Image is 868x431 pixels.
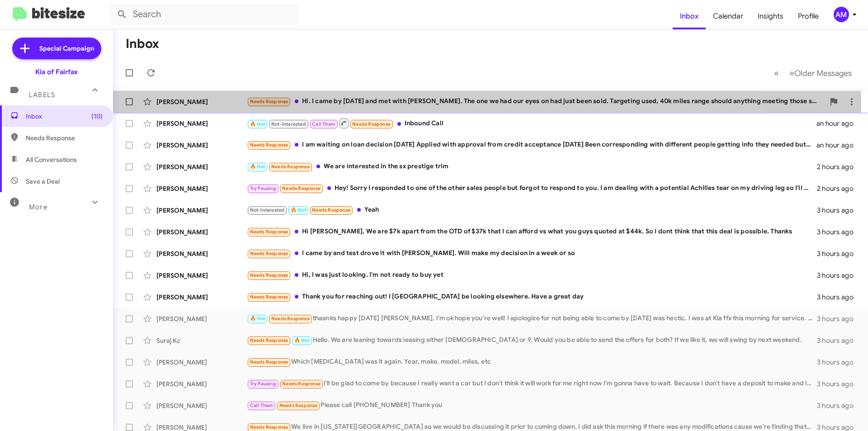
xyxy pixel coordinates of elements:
span: Needs Response [250,251,288,256]
span: Not-Interested [250,207,285,213]
div: 3 hours ago [817,249,861,258]
span: Needs Response [250,229,288,235]
span: Needs Response [250,424,288,430]
span: Needs Response [250,99,288,104]
div: [PERSON_NAME] [156,206,247,215]
div: I came by and test drove it with [PERSON_NAME]. Will make my decision in a week or so [247,248,817,259]
span: Special Campaign [39,44,94,53]
a: Profile [791,3,826,29]
span: All Conversations [26,155,77,164]
div: [PERSON_NAME] [156,379,247,388]
span: » [789,67,794,79]
div: an hour ago [816,141,861,150]
span: Needs Response [282,381,321,387]
span: 🔥 Hot [291,207,306,213]
span: 🔥 Hot [250,164,265,170]
div: We are interested in the sx prestige trim [247,161,817,172]
div: 3 hours ago [817,293,861,302]
div: an hour ago [816,119,861,128]
div: 3 hours ago [817,314,861,323]
div: [PERSON_NAME] [156,358,247,367]
div: Hello. We are leaning towards leasing either [DEMOGRAPHIC_DATA] or 9. Would you be able to send t... [247,335,817,346]
span: Try Pausing [250,381,276,387]
span: Needs Response [271,164,310,170]
div: Suraj Kc [156,336,247,345]
div: AM [834,7,849,22]
div: Hi, I was just looking. I'm not ready to buy yet [247,270,817,280]
div: 3 hours ago [817,227,861,237]
div: 3 hours ago [817,206,861,215]
div: I am waiting on loan decision [DATE] Applied with approval from credit acceptance [DATE] Been cor... [247,140,816,150]
div: 3 hours ago [817,401,861,410]
div: [PERSON_NAME] [156,227,247,237]
h1: Inbox [126,37,159,51]
div: 2 hours ago [817,184,861,193]
div: I'll be glad to come by because I really want a car but I don't think it will work for me right n... [247,379,817,389]
span: « [774,67,779,79]
span: More [29,203,47,211]
span: Needs Response [312,207,350,213]
a: Calendar [706,3,750,29]
div: [PERSON_NAME] [156,184,247,193]
span: Needs Response [282,185,321,191]
div: 2 hours ago [817,162,861,171]
span: Needs Response [250,294,288,300]
div: [PERSON_NAME] [156,401,247,410]
span: 🔥 Hot [250,121,265,127]
span: Inbox [26,112,103,121]
div: Hi. I came by [DATE] and met with [PERSON_NAME]. The one we had our eyes on had just been sold. T... [247,96,825,107]
span: 🔥 Hot [250,316,265,322]
span: Needs Response [250,142,288,148]
a: Special Campaign [12,38,101,59]
span: Labels [29,91,55,99]
div: thaanks happy [DATE] [PERSON_NAME]. I'm ok hope you're well! I apologize for not being able to co... [247,313,817,324]
span: (10) [91,112,103,121]
div: [PERSON_NAME] [156,249,247,258]
span: Save a Deal [26,177,60,186]
span: Needs Response [250,337,288,343]
div: [PERSON_NAME] [156,314,247,323]
div: Yeah [247,205,817,215]
span: Call Them [312,121,335,127]
span: Needs Response [250,359,288,365]
div: [PERSON_NAME] [156,271,247,280]
input: Search [109,4,299,25]
button: Previous [769,64,784,82]
div: 3 hours ago [817,336,861,345]
div: [PERSON_NAME] [156,293,247,302]
div: Which [MEDICAL_DATA] was it again. Year, make, model, miles, etc [247,357,817,367]
a: Inbox [673,3,706,29]
span: Try Pausing [250,185,276,191]
span: Needs Response [26,133,103,142]
span: Call Them [250,403,274,408]
div: [PERSON_NAME] [156,119,247,128]
div: Please call [PHONE_NUMBER] Thank you [247,400,817,411]
nav: Page navigation example [769,64,857,82]
div: Kia of Fairfax [35,67,78,76]
span: Needs Response [250,272,288,278]
div: Thank you for reaching out! I [GEOGRAPHIC_DATA] be looking elsewhere. Have a great day [247,292,817,302]
div: [PERSON_NAME] [156,141,247,150]
a: Insights [750,3,791,29]
div: 3 hours ago [817,271,861,280]
span: Not-Interested [271,121,306,127]
span: Older Messages [794,68,852,78]
div: Hey! Sorry I responded to one of the other sales people but forgot to respond to you. I am dealin... [247,183,817,194]
span: Needs Response [279,403,318,408]
div: Hi [PERSON_NAME], We are $7k apart from the OTD of $37k that I can afford vs what you guys quoted... [247,227,817,237]
span: 🔥 Hot [294,337,310,343]
button: Next [784,64,857,82]
button: AM [826,7,858,22]
span: Needs Response [352,121,391,127]
div: Inbound Call [247,118,816,129]
div: 3 hours ago [817,358,861,367]
div: 3 hours ago [817,379,861,388]
span: Needs Response [271,316,310,322]
div: [PERSON_NAME] [156,162,247,171]
div: [PERSON_NAME] [156,97,247,106]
